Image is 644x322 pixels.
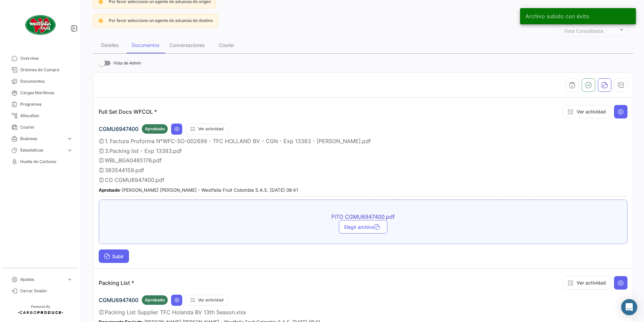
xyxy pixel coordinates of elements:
span: Archivo subido con éxito [525,13,589,20]
span: 383544159.pdf [105,167,144,173]
span: Aprobado [145,126,165,132]
span: CGMU6947400 [99,126,138,132]
b: Aprobado [99,187,120,193]
span: Cerrar Sesión [20,288,73,294]
button: Ver actividad [563,105,610,118]
span: Business [20,136,64,142]
img: client-50.png [24,8,57,42]
span: expand_more [67,147,73,153]
p: Packing List * [99,279,134,286]
div: Courier [219,42,234,48]
span: Courier [20,124,73,130]
a: Cargas Marítimas [5,87,75,99]
div: Detalles [101,42,119,48]
button: Ver actividad [186,124,228,135]
span: expand_more [67,136,73,142]
a: Courier [5,122,75,133]
p: Full Set Docs WFCOL * [99,108,157,115]
div: Conversaciones [169,42,204,48]
span: Cargas Marítimas [20,90,73,96]
button: Ver actividad [563,276,610,290]
span: Por favor seleccione un agente de aduanas de destino [109,18,213,23]
small: - [PERSON_NAME] [PERSON_NAME] - Westfalia Fruit Colombia S.A.S. [DATE] 08:41 [99,187,298,193]
a: Huella de Carbono [5,156,75,167]
span: expand_more [67,276,73,283]
span: CO CGMU6947400.pdf [105,177,164,183]
span: 1. Factura Proforma N°WFC-SO-002699 - TFC HOLLAND BV - CGN - Exp 13383 - [PERSON_NAME].pdf [105,138,371,144]
span: Elegir archivo [344,224,382,230]
span: 3.Packing list - Exp 13383.pdf [105,147,182,154]
span: Estadísticas [20,147,64,153]
span: Huella de Carbono [20,159,73,165]
span: Vista de Admin [113,59,141,67]
button: Ver actividad [186,295,228,306]
button: Elegir archivo [339,220,387,234]
a: Allocation [5,110,75,122]
a: Documentos [5,76,75,87]
div: Documentos [132,42,159,48]
span: Órdenes de Compra [20,67,73,73]
span: WBL_BGA0485176.pdf [105,157,162,164]
span: CGMU6947400 [99,297,138,303]
a: Órdenes de Compra [5,64,75,76]
span: Ajustes [20,276,64,283]
span: Aprobado [145,297,165,303]
span: Packing List Supplier TFC Holanda BV 13th Season.xlsx [105,309,246,316]
span: Documentos [20,78,73,84]
span: Subir [104,253,124,259]
button: Subir [99,249,129,263]
span: Programas [20,101,73,107]
span: Overview [20,55,73,61]
a: Programas [5,99,75,110]
div: Abrir Intercom Messenger [621,299,637,315]
a: Overview [5,53,75,64]
span: Allocation [20,113,73,119]
span: FITO CGMU6947400.pdf [245,213,481,220]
